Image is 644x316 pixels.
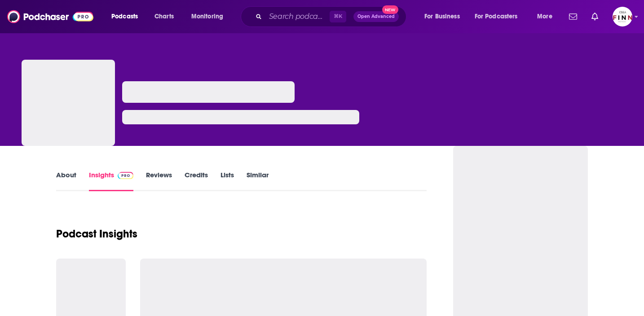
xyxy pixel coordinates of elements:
[118,172,133,179] img: Podchaser Pro
[382,5,398,14] span: New
[56,227,137,241] h1: Podcast Insights
[249,6,415,27] div: Search podcasts, credits, & more...
[154,10,174,23] span: Charts
[105,9,150,24] button: open menu
[588,9,602,24] a: Show notifications dropdown
[56,171,76,191] a: About
[221,171,234,191] a: Lists
[247,171,269,191] a: Similar
[185,9,235,24] button: open menu
[265,9,330,24] input: Search podcasts, credits, & more...
[353,11,399,22] button: Open AdvancedNew
[111,10,138,23] span: Podcasts
[191,10,223,23] span: Monitoring
[537,10,552,23] span: More
[565,9,581,24] a: Show notifications dropdown
[357,14,395,19] span: Open Advanced
[613,7,632,26] img: User Profile
[613,7,632,26] button: Show profile menu
[89,171,133,191] a: InsightsPodchaser Pro
[185,171,208,191] a: Credits
[146,171,172,191] a: Reviews
[424,10,460,23] span: For Business
[149,9,179,24] a: Charts
[418,9,471,24] button: open menu
[330,11,346,22] span: ⌘ K
[7,8,93,25] img: Podchaser - Follow, Share and Rate Podcasts
[613,7,632,26] span: Logged in as FINNMadison
[469,9,531,24] button: open menu
[475,10,518,23] span: For Podcasters
[531,9,564,24] button: open menu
